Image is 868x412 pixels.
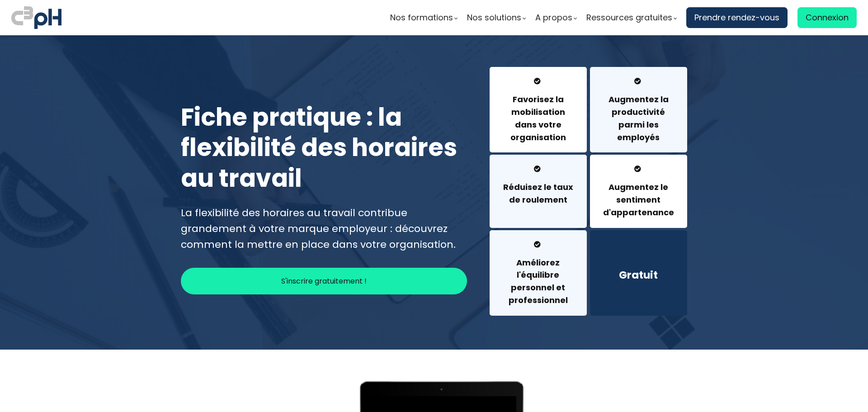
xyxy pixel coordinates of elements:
span: Ressources gratuites [586,11,672,24]
h4: Réduisez le taux de roulement [501,181,576,206]
h4: Augmentez la productivité parmi les employés [601,93,676,144]
span: Connexion [806,11,849,24]
h4: Favorisez la mobilisation dans votre organisation [501,93,576,144]
img: logo C3PH [11,5,61,31]
h1: Fiche pratique : la flexibilité des horaires au travail [181,102,467,194]
span: A propos [535,11,572,24]
button: S'inscrire gratuitement ! [181,268,467,294]
span: Nos formations [390,11,453,24]
p: S'inscrire gratuitement ! [281,275,367,287]
a: Prendre rendez-vous [686,7,788,28]
h4: Améliorez l'équilibre personnel et professionnel [501,256,576,307]
div: La flexibilité des horaires au travail contribue grandement à votre marque employeur : découvrez ... [181,205,467,253]
a: Connexion [797,7,857,28]
span: Prendre rendez-vous [694,11,779,24]
h3: Gratuit [601,268,676,282]
h4: Augmentez le sentiment d'appartenance [601,181,676,219]
span: Nos solutions [467,11,521,24]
